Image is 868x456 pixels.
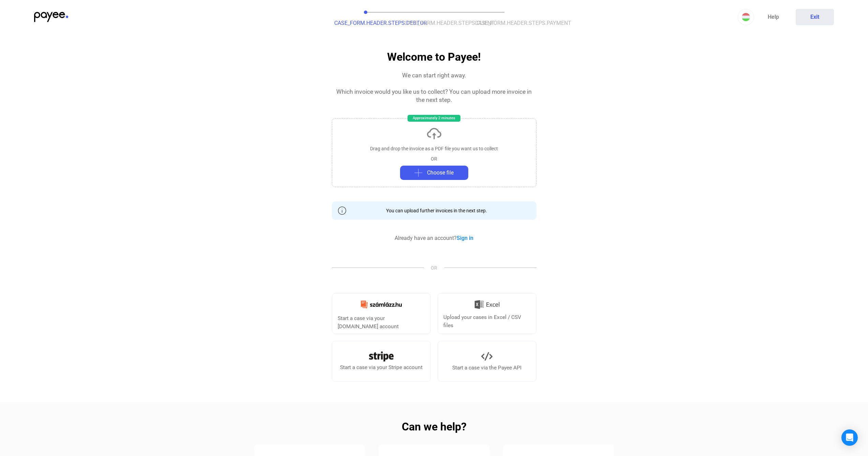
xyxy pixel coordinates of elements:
a: Upload your cases in Excel / CSV files [438,293,536,334]
img: info-grey-outline [338,207,346,215]
a: Start a case via your [DOMAIN_NAME] account [332,293,431,334]
div: Open Intercom Messenger [841,429,858,446]
h1: Welcome to Payee! [387,51,481,63]
button: HU [738,9,754,25]
div: Already have an account? [395,234,473,242]
div: Which invoice would you like us to collect? You can upload more invoice in the next step. [332,88,536,104]
button: Exit [796,9,834,25]
img: plus-grey [414,169,423,177]
div: We can start right away. [402,71,466,79]
span: OR [424,264,444,271]
div: OR [431,155,437,162]
img: HU [742,13,750,21]
div: Start a case via your [DOMAIN_NAME] account [338,314,425,331]
button: plus-greyChoose file [400,166,468,180]
div: Drag and drop the invoice as a PDF file you want us to collect [370,145,498,152]
div: You can upload further invoices in the next step. [381,207,487,214]
div: Approximately 2 minutes [408,115,460,122]
img: Excel [474,298,500,312]
div: Start a case via your Stripe account [340,363,423,371]
span: CASE_FORM.HEADER.STEPS.DEBTOR [334,20,427,26]
span: CASE_FORM.HEADER.STEPS.PAYMENT [475,20,571,26]
div: Upload your cases in Excel / CSV files [443,313,531,330]
span: CASE_FORM.HEADER.STEPS.CLIENT [404,20,495,26]
img: API [481,351,492,362]
a: Sign in [457,235,473,241]
div: Start a case via the Payee API [452,364,521,372]
h2: Can we help? [402,423,467,431]
a: Help [754,9,792,25]
span: Choose file [427,169,454,177]
a: Start a case via your Stripe account [332,341,431,382]
img: payee-logo [34,12,68,22]
img: upload-cloud [426,125,442,142]
a: Start a case via the Payee API [438,341,536,382]
img: Számlázz.hu [357,297,406,312]
img: Stripe [369,351,394,362]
